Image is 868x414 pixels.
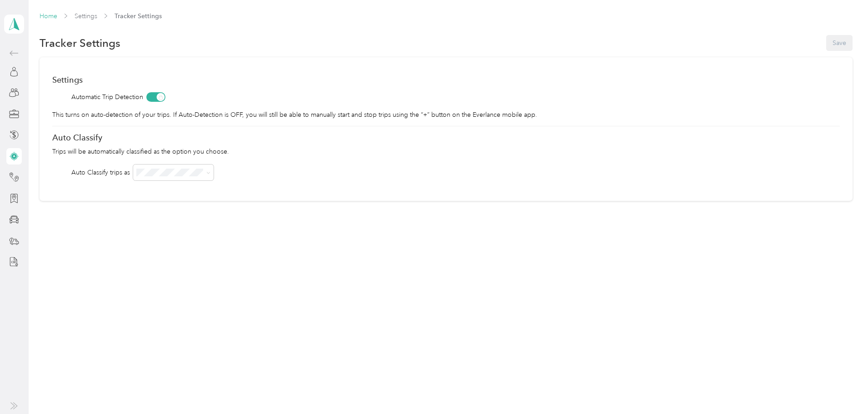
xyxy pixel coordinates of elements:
[52,75,839,85] div: Settings
[115,11,162,21] span: Tracker Settings
[40,12,57,20] a: Home
[40,38,120,48] h1: Tracker Settings
[75,12,97,20] a: Settings
[71,92,143,102] span: Automatic Trip Detection
[52,147,839,156] p: Trips will be automatically classified as the option you choose.
[52,110,839,120] p: This turns on auto-detection of your trips. If Auto-Detection is OFF, you will still be able to m...
[71,168,130,177] div: Auto Classify trips as
[52,133,839,142] div: Auto Classify
[817,363,868,414] iframe: Everlance-gr Chat Button Frame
